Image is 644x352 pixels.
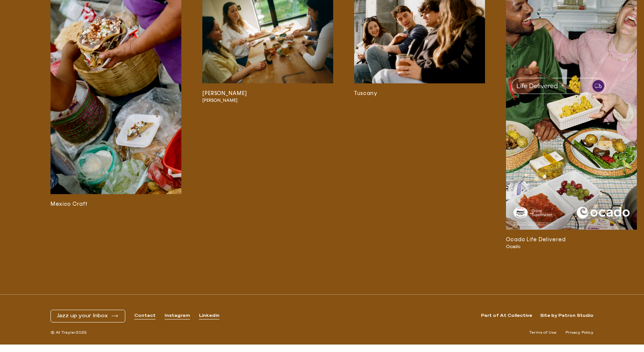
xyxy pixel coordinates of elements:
[165,313,190,319] a: Instagram
[506,236,637,244] h3: Ocado Life Delivered
[506,244,624,250] span: Ocado
[57,313,119,319] button: Jazz up your Inbox
[202,89,333,98] h3: [PERSON_NAME]
[134,313,156,319] a: Contact
[57,313,108,319] span: Jazz up your Inbox
[565,330,594,336] a: Privacy Policy
[481,313,532,319] a: Part of At Collective
[540,313,594,319] a: Site by Patron Studio
[202,98,321,103] span: [PERSON_NAME]
[199,313,220,319] a: Linkedin
[354,89,485,98] h3: Tuscany
[50,200,181,208] h3: Mexico Craft
[50,330,87,336] span: © At Trayler 2025
[529,330,556,336] a: Terms of Use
